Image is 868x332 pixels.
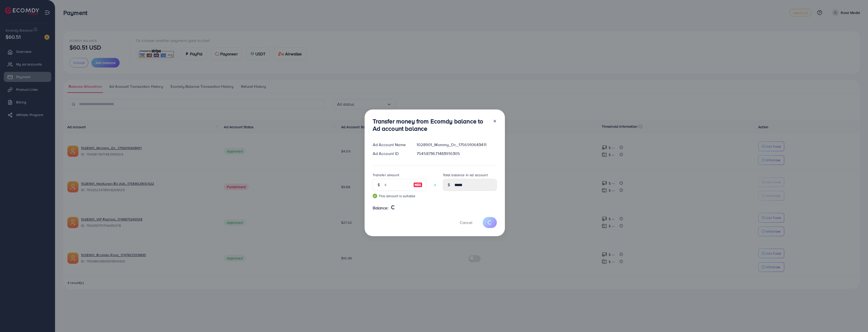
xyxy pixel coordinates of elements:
img: image [413,182,422,188]
span: Cancel [460,220,472,225]
img: guide [373,194,377,198]
small: This amount is suitable [373,193,427,198]
iframe: Chat [847,309,864,328]
label: Total balance in ad account [443,172,488,178]
div: 1028901_Mommy_Dc_1756910643411 [413,142,501,148]
label: Transfer amount [373,172,399,178]
span: Balance: [373,205,389,211]
div: Ad Account Name [369,142,413,148]
button: Cancel [453,217,479,228]
div: Ad Account ID [369,151,413,157]
div: 7545873671483916305 [413,151,501,157]
h3: Transfer money from Ecomdy balance to Ad account balance [373,118,489,132]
